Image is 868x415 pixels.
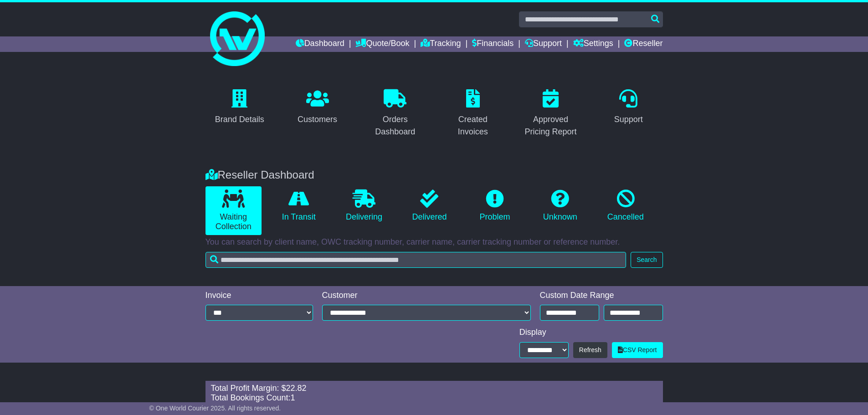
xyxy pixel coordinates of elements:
a: Delivered [401,186,457,225]
div: Custom Date Range [540,291,663,301]
button: Search [631,252,663,268]
p: You can search by client name, OWC tracking number, carrier name, carrier tracking number or refe... [205,237,663,247]
a: Orders Dashboard [361,86,430,141]
span: 22.82 [286,384,307,393]
a: Problem [467,186,523,225]
div: Customer [322,291,531,301]
a: Customers [292,86,343,129]
div: Display [519,328,663,338]
a: Unknown [532,186,588,225]
a: Created Invoices [439,86,508,141]
button: Refresh [573,342,607,358]
span: © One World Courier 2025. All rights reserved. [149,405,281,412]
a: Support [608,86,649,129]
div: Invoice [205,291,313,301]
a: Financials [472,36,514,52]
a: Cancelled [597,186,653,225]
a: Settings [573,36,613,52]
div: Support [614,113,643,126]
a: Quote/Book [355,36,409,52]
div: Total Profit Margin: $ [211,384,657,394]
div: Customers [298,113,337,126]
a: Approved Pricing Report [516,86,585,141]
a: In Transit [271,186,327,225]
a: Reseller [624,36,663,52]
span: 1 [291,393,295,402]
a: Delivering [336,186,392,225]
div: Total Bookings Count: [211,393,657,403]
a: Dashboard [296,36,344,52]
div: Created Invoices [445,113,502,138]
a: Waiting Collection [205,186,262,235]
a: Brand Details [209,86,270,129]
a: CSV Report [612,342,663,358]
div: Approved Pricing Report [522,113,579,138]
div: Orders Dashboard [367,113,424,138]
div: Brand Details [215,113,264,126]
a: Support [525,36,562,52]
div: Reseller Dashboard [201,169,668,182]
a: Tracking [421,36,461,52]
